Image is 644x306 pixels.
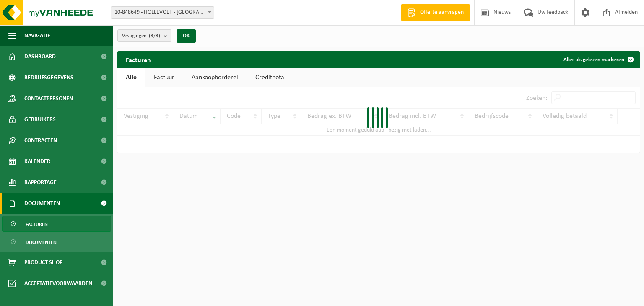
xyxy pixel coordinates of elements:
[111,7,214,18] span: 10-848649 - HOLLEVOET - AVELGEM
[24,172,57,193] span: Rapportage
[183,68,247,87] a: Aankoopborderel
[24,273,92,294] span: Acceptatievoorwaarden
[24,67,73,88] span: Bedrijfsgegevens
[418,8,466,17] span: Offerte aanvragen
[24,88,73,109] span: Contactpersonen
[24,193,60,214] span: Documenten
[26,216,48,232] span: Facturen
[145,68,183,87] a: Factuur
[111,6,214,19] span: 10-848649 - HOLLEVOET - AVELGEM
[2,234,111,250] a: Documenten
[24,252,62,273] span: Product Shop
[117,29,171,42] button: Vestigingen(3/3)
[122,30,160,42] span: Vestigingen
[24,151,50,172] span: Kalender
[24,130,57,151] span: Contracten
[247,68,293,87] a: Creditnota
[24,46,56,67] span: Dashboard
[149,33,160,39] count: (3/3)
[117,68,145,87] a: Alle
[24,25,50,46] span: Navigatie
[117,51,159,67] h2: Facturen
[24,109,56,130] span: Gebruikers
[177,29,196,43] button: OK
[26,234,57,250] span: Documenten
[2,216,111,232] a: Facturen
[557,51,639,68] button: Alles als gelezen markeren
[401,4,470,21] a: Offerte aanvragen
